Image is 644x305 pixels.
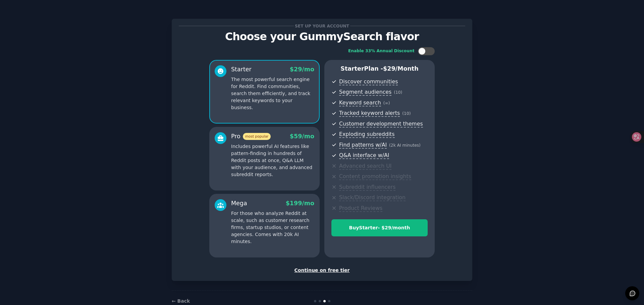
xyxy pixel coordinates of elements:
span: Q&A interface w/AI [339,152,389,159]
span: Keyword search [339,99,381,106]
p: For those who analyze Reddit at scale, such as customer research firms, startup studios, or conte... [231,210,314,245]
span: Customer development themes [339,121,423,128]
span: Advanced search UI [339,163,391,170]
span: Content promotion insights [339,173,411,180]
span: Tracked keyword alerts [339,110,400,117]
a: ← Back [172,298,190,304]
p: The most powerful search engine for Reddit. Find communities, search them efficiently, and track ... [231,76,314,111]
span: $ 29 /month [383,65,419,72]
span: ( 2k AI minutes ) [389,143,421,148]
span: Set up your account [294,22,351,29]
span: most popular [243,133,271,140]
span: ( 10 ) [394,90,402,95]
div: Pro [231,132,271,141]
div: Starter [231,65,252,74]
span: Product Reviews [339,205,382,212]
span: Exploding subreddits [339,131,394,138]
span: Segment audiences [339,89,391,96]
div: Buy Starter - $ 29 /month [332,224,427,231]
div: Mega [231,199,247,208]
div: Enable 33% Annual Discount [348,48,415,54]
div: Continue on free tier [179,267,465,274]
span: Subreddit influencers [339,184,395,191]
span: $ 59 /mo [290,133,314,140]
span: ( ∞ ) [383,101,390,105]
span: $ 29 /mo [290,66,314,73]
span: ( 10 ) [402,111,411,116]
span: Discover communities [339,78,398,85]
span: $ 199 /mo [286,200,314,207]
span: Find patterns w/AI [339,142,387,149]
p: Starter Plan - [331,65,428,73]
button: BuyStarter- $29/month [331,219,428,236]
p: Choose your GummySearch flavor [179,31,465,43]
p: Includes powerful AI features like pattern-finding in hundreds of Reddit posts at once, Q&A LLM w... [231,143,314,178]
span: Slack/Discord integration [339,194,406,201]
